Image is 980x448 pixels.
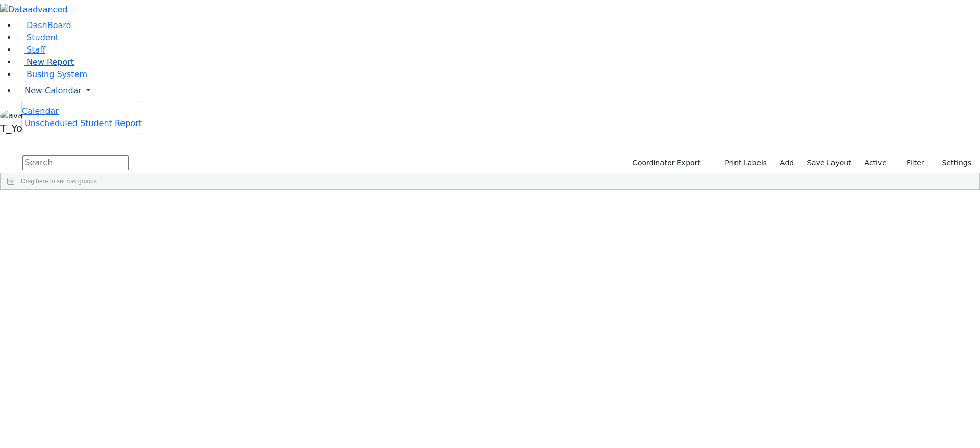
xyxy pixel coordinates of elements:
[16,81,980,101] a: New Calendar
[22,118,142,128] a: Unscheduled Student Report
[802,155,855,171] button: Save Layout
[27,20,71,30] span: DashBoard
[860,155,891,171] label: Active
[22,105,59,117] a: Calendar
[22,155,129,170] input: Search
[27,69,87,79] span: Busing System
[16,69,87,79] a: Busing System
[24,118,142,128] span: Unscheduled Student Report
[16,45,45,55] a: Staff
[27,57,74,67] span: New Report
[27,45,45,55] span: Staff
[27,33,59,42] span: Student
[626,155,705,171] button: Coordinator Export
[16,20,71,30] a: DashBoard
[24,86,82,95] span: New Calendar
[16,57,74,67] a: New Report
[775,155,798,171] a: Add
[16,33,59,42] a: Student
[21,101,142,134] ul: New Calendar
[21,178,97,185] span: Drag here to set row groups
[22,106,59,116] span: Calendar
[893,155,929,171] button: Filter
[713,155,771,171] button: Print Labels
[929,155,976,171] button: Settings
